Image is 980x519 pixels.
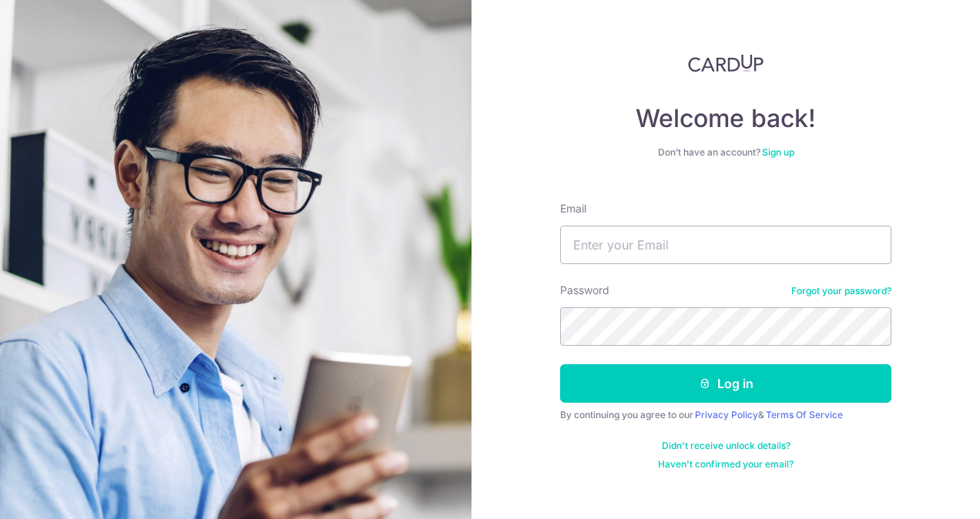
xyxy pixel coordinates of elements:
[560,103,891,134] h4: Welcome back!
[560,409,891,421] div: By continuing you agree to our &
[560,364,891,403] button: Log in
[560,226,891,264] input: Enter your Email
[658,458,794,470] a: Haven't confirmed your email?
[791,285,891,297] a: Forgot your password?
[662,440,790,452] a: Didn't receive unlock details?
[560,146,891,159] div: Don’t have an account?
[688,54,764,72] img: CardUp Logo
[560,283,609,298] label: Password
[560,201,586,216] label: Email
[766,409,843,420] a: Terms Of Service
[762,146,794,158] a: Sign up
[695,409,758,420] a: Privacy Policy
